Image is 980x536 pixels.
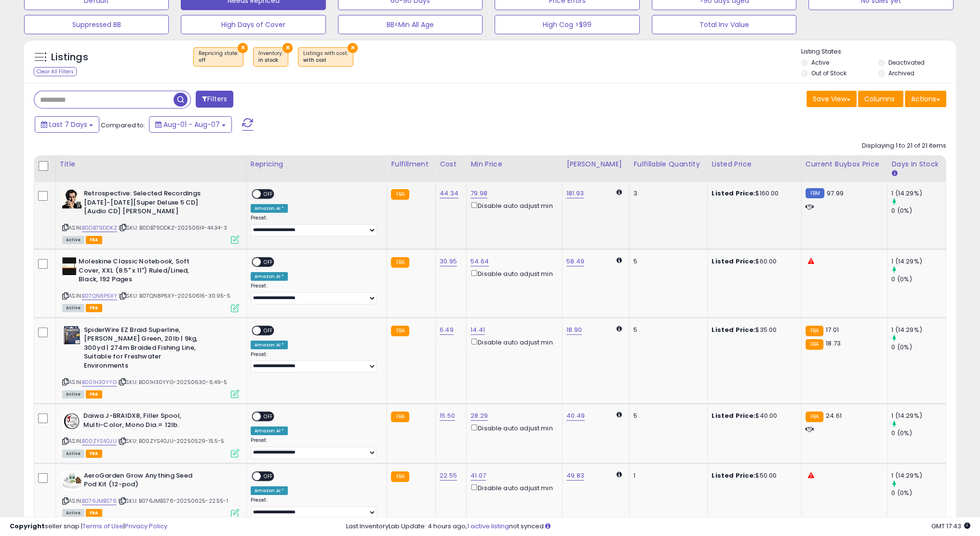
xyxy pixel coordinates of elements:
b: Moleskine Classic Notebook, Soft Cover, XXL (8.5" x 11") Ruled/Lined, Black, 192 Pages [79,257,196,287]
div: 1 (14.29%) [891,257,946,266]
img: 31KA-CUIDeL._SL40_.jpg [62,257,76,276]
span: Last 7 Days [49,120,87,129]
div: Clear All Filters [34,67,77,76]
div: with cost [303,57,348,64]
div: Preset: [251,283,380,304]
div: 1 [633,471,700,480]
div: Fulfillable Quantity [633,159,703,169]
span: Listings with cost : [303,50,348,64]
span: | SKU: B00ZYS40JU-20250529-15.5-5 [118,437,225,445]
div: Amazon AI * [251,272,288,281]
div: seller snap | | [10,522,167,531]
p: Listing States: [801,47,956,56]
button: × [282,43,293,53]
div: 0 (0%) [891,343,946,352]
b: Listed Price: [712,189,755,198]
div: [PERSON_NAME] [566,159,625,169]
div: ASIN: [62,471,239,516]
span: All listings currently available for purchase on Amazon [62,236,84,244]
span: FBA [86,450,102,458]
a: 181.93 [566,189,584,198]
small: FBA [391,326,409,336]
b: Listed Price: [712,471,755,480]
div: Title [60,159,242,169]
div: Fulfillment [391,159,431,169]
small: FBA [391,257,409,268]
small: FBA [391,189,409,200]
div: $35.00 [712,326,793,334]
button: × [238,43,248,53]
img: 41Zv2K1DdDL._SL40_.jpg [62,189,81,208]
button: Filters [196,91,233,108]
a: 6.49 [440,325,454,335]
div: Amazon AI * [251,426,288,435]
span: FBA [86,304,102,312]
span: | SKU: B076JMBS76-20250625-22.55-1 [118,497,228,505]
b: SpiderWire EZ Braid Superline, [PERSON_NAME] Green, 20lb | 9kg, 300yd | 274m Braided Fishing Line... [84,326,201,373]
a: 22.55 [440,471,457,481]
div: 3 [633,189,700,198]
a: Privacy Policy [125,522,167,531]
div: Preset: [251,215,380,236]
b: AeroGarden Grow Anything Seed Pod Kit (12-pod) [84,471,201,492]
div: Disable auto adjust min [470,482,555,493]
button: BB<Min All Age [338,15,483,34]
div: in stock [258,57,283,64]
a: 18.90 [566,325,582,335]
div: 0 (0%) [891,206,946,215]
a: 28.29 [470,411,488,421]
small: FBA [391,471,409,482]
a: 40.49 [566,411,585,421]
img: 51ATy11eluL._SL40_.jpg [62,471,81,491]
a: 15.50 [440,411,455,421]
div: Preset: [251,437,380,459]
div: 5 [633,257,700,266]
a: B07QN8P6XY [82,292,117,300]
div: 0 (0%) [891,275,946,284]
span: All listings currently available for purchase on Amazon [62,390,84,399]
label: Active [811,58,829,67]
a: 14.41 [470,325,485,335]
div: Current Buybox Price [805,159,884,169]
div: 1 (14.29%) [891,471,946,480]
button: High Cog >$99 [495,15,639,34]
div: ASIN: [62,412,239,456]
div: 1 (14.29%) [891,189,946,198]
span: Repricing state : [199,50,238,64]
a: B00ZYS40JU [82,437,117,445]
span: FBA [86,390,102,399]
span: Compared to: [101,121,145,130]
span: FBA [86,236,102,244]
div: 5 [633,412,700,420]
img: 51IX6BycRPL._SL40_.jpg [62,326,81,345]
small: FBM [805,188,824,198]
div: 1 (14.29%) [891,326,946,334]
b: Daiwa J-BRAIDX8, Filler Spool, Multi-Color, Mono Dia.= 12lb. [83,412,201,432]
div: Disable auto adjust min [470,268,555,278]
div: Preset: [251,351,380,373]
button: High Days of Cover [181,15,325,34]
span: | SKU: B001H30YYG-20250630-6.49-5 [118,378,228,386]
a: B001H30YYG [82,378,117,386]
div: $50.00 [712,471,793,480]
div: ASIN: [62,326,239,397]
div: Min Price [470,159,558,169]
div: Preset: [251,497,380,519]
span: Inventory : [258,50,283,64]
button: Actions [905,91,946,107]
div: Last InventoryLab Update: 4 hours ago, not synced. [346,522,970,531]
b: Listed Price: [712,325,755,334]
span: All listings currently available for purchase on Amazon [62,450,84,458]
span: 24.61 [826,411,842,420]
button: Aug-01 - Aug-07 [149,116,232,133]
small: FBA [805,412,823,422]
a: 1 active listing [467,522,509,531]
span: OFF [261,258,276,266]
div: ASIN: [62,257,239,311]
div: Amazon AI * [251,204,288,213]
div: ASIN: [62,189,239,243]
small: FBA [805,326,823,336]
a: 30.95 [440,257,457,266]
div: 0 (0%) [891,489,946,497]
span: OFF [261,326,276,334]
